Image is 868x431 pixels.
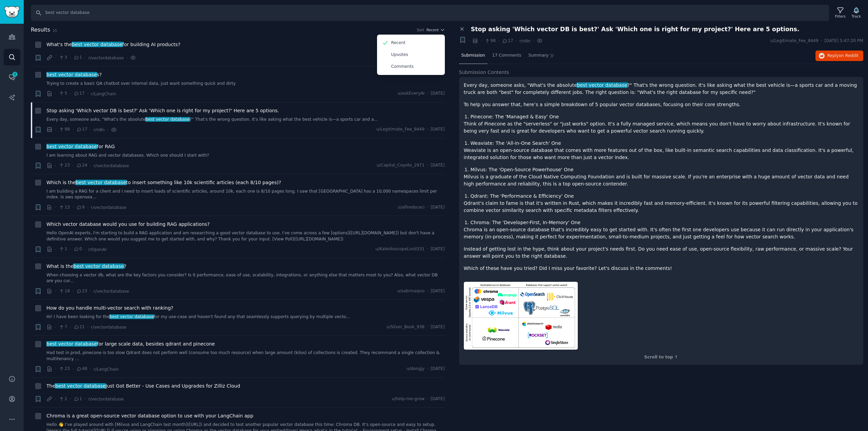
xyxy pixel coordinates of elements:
span: · [87,90,88,97]
span: u/Silver_Book_938 [387,324,425,330]
span: u/Capital_Coyote_2971 [377,162,425,169]
span: best vector database [576,82,628,88]
span: 17 [74,91,85,97]
span: [DATE] [431,366,445,372]
span: [DATE] [431,246,445,252]
span: · [70,54,71,61]
div: Track [852,14,861,19]
span: [DATE] [431,288,445,294]
span: r/OpenAI [88,247,106,252]
span: · [90,126,91,133]
span: [DATE] [431,91,445,97]
span: · [72,126,74,133]
span: 17 Comments [492,53,521,59]
span: [DATE] [431,162,445,169]
span: r/vectordatabase [94,163,129,168]
span: 23 [59,366,70,372]
span: · [55,366,56,373]
a: Hi! I have been looking for thebest vector databasefor my use-case and haven't found any that sea... [46,314,445,320]
span: u/alfredoceci [398,204,425,211]
span: What is the ? [46,263,126,270]
a: Hello OpenAI experts, I'm starting to build a RAG application and am researching a good vector da... [46,230,445,242]
span: r/vectordatabase [94,289,129,294]
span: · [427,288,428,294]
span: 21 [74,324,85,330]
span: · [126,54,127,61]
span: Reply [827,53,859,59]
span: · [427,324,428,330]
a: Every day, someone asks, "What's the absolutebest vector database?" That's the wrong question. It... [46,117,445,123]
a: When choosing a vector db, what are the key factors you consider? Is it performance, ease of use,... [46,272,445,284]
span: 17 [76,126,87,133]
span: Recent [427,27,439,32]
span: r/vectordatabase [88,397,124,401]
span: · [55,395,56,403]
a: How do you handle multi-vector search with ranking? [46,305,173,312]
span: s? [46,71,102,78]
li: Milvus: The 'Open-Source Powerhouse' One [471,166,859,173]
span: best vector database [73,263,124,269]
span: [DATE] [431,126,445,133]
span: [DATE] [431,324,445,330]
p: Chroma is an open-source database that's incredibly easy to get started with. It's often the firs... [464,226,859,240]
a: Chroma is a great open-source vector database option to use with your LangChain app [46,412,253,419]
span: · [427,162,428,169]
span: · [84,395,86,403]
p: Weaviate is an open-source database that comes with more features out of the box, like built-in s... [464,147,859,161]
li: Qdrant: The 'Performance & Efficiency' One [471,193,859,200]
span: · [427,91,428,97]
span: 1 [74,396,82,402]
p: Upvotes [391,52,408,58]
span: What's the for building AI products? [46,41,180,48]
span: · [427,204,428,211]
span: · [87,324,88,331]
a: Stop asking 'Which vector DB is best?' Ask 'Which one is right for my project?' Here are 5 options. [46,107,279,114]
a: I am learning about RAG and vector databases. Which one should I start with? [46,153,445,159]
span: · [55,126,56,133]
span: 7 [59,324,67,330]
span: u/help-me-grow [392,396,425,402]
span: 18 [59,288,70,294]
span: 17 [502,38,513,44]
span: 23 [59,162,70,169]
span: best vector database [109,314,154,319]
span: 23 [76,288,87,294]
span: 98 [485,38,496,44]
span: r/vectordatabase [88,56,124,60]
p: Milvus is a graduate of the Cloud Native Computing Foundation and is built for massive scale. If ... [464,173,859,188]
span: best vector database [46,72,97,77]
span: best vector database [75,180,127,185]
div: Scroll to top ↑ [464,354,859,360]
span: · [87,204,88,211]
span: · [72,162,74,169]
a: best vector databases? [46,71,102,78]
span: r/n8n [519,39,531,43]
span: 1 [59,246,67,252]
p: Think of Pinecone as the "serverless" or "just works" option. It's a fully managed service, which... [464,120,859,135]
button: Replyon Reddit [815,51,863,61]
span: · [55,90,56,97]
a: 3 [4,69,20,85]
a: best vector databasefor large scale data, besides qdrant and pinecone [46,340,215,348]
span: 15 [53,28,57,33]
span: Which is the to insert something like 10k scientific articles (each 8/10 pages)? [46,179,281,186]
span: r/LangChain [94,367,119,372]
p: Instead of getting lost in the hype, think about your project's needs first. Do you need ease of ... [464,246,859,260]
span: r/LangChain [91,92,116,96]
span: u/KaleidoscopeLivid331 [375,246,425,252]
span: Stop asking 'Which vector DB is best?' Ask 'Which one is right for my project?' Here are 5 options. [471,26,800,33]
a: Had test in prod, pinecone is too slow Qdrant does not perform well (consume too much resource) w... [46,350,445,362]
span: · [90,162,91,169]
p: Which of these have you tried? Did I miss your favorite? Let's discuss in the comments! [464,265,859,272]
span: · [55,204,56,211]
span: u/Legitimate_Fee_8449 [770,38,818,44]
span: 9 [76,204,85,211]
span: · [55,324,56,331]
span: · [70,395,71,403]
a: What's thebest vector databasefor building AI products? [46,41,180,48]
span: · [516,37,517,44]
img: GummySearch logo [4,6,20,18]
span: · [70,90,71,97]
span: 5 [59,91,67,97]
